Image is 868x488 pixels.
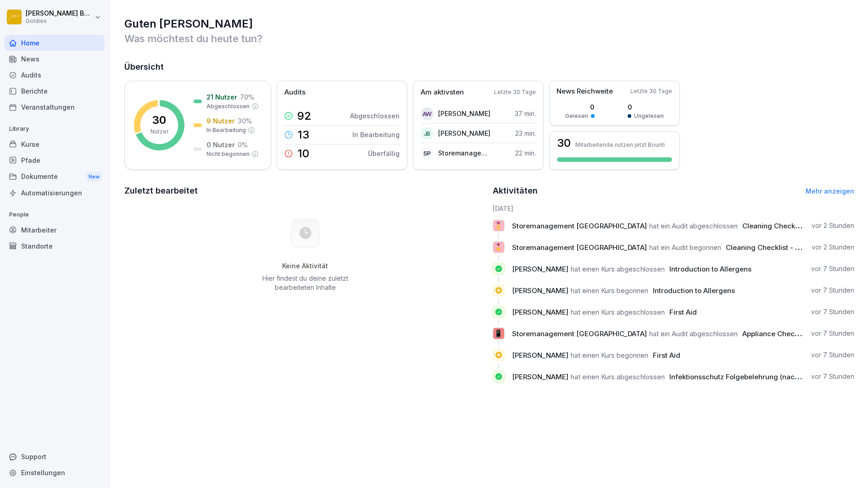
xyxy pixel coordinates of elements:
[5,168,105,185] a: DokumenteNew
[811,350,854,360] p: vor 7 Stunden
[238,140,248,150] p: 0 %
[297,111,312,122] p: 92
[565,102,595,112] p: 0
[557,138,571,149] h3: 30
[649,243,721,252] span: hat ein Audit begonnen
[150,128,168,136] p: Nutzer
[512,265,568,273] span: [PERSON_NAME]
[124,17,854,31] h1: Guten [PERSON_NAME]
[421,127,434,140] div: JB
[630,87,672,95] p: Letzte 30 Tage
[5,136,105,152] a: Kurse
[421,147,434,160] div: SP
[571,351,648,360] span: hat einen Kurs begonnen
[5,185,105,201] a: Automatisierungen
[5,152,105,168] a: Pfade
[206,92,237,102] p: 21 Nutzer
[515,128,536,138] p: 23 min.
[86,172,102,182] div: New
[5,122,105,136] p: Library
[206,150,250,158] p: Nicht begonnen
[512,222,647,230] span: Storemanagement [GEOGRAPHIC_DATA]
[438,148,491,158] p: Storemanagement [GEOGRAPHIC_DATA]
[259,262,351,270] h5: Keine Aktivität
[284,87,306,98] p: Audits
[493,184,538,197] h2: Aktivitäten
[512,351,568,360] span: [PERSON_NAME]
[649,329,738,338] span: hat ein Audit abgeschlossen
[26,18,93,24] p: Goldies
[811,372,854,381] p: vor 7 Stunden
[152,115,166,126] p: 30
[653,286,735,295] span: Introduction to Allergens
[297,148,309,159] p: 10
[5,449,105,465] div: Support
[812,221,854,230] p: vor 2 Stunden
[124,184,486,197] h2: Zuletzt bearbeitet
[494,88,536,96] p: Letzte 30 Tage
[5,222,105,238] a: Mitarbeiter
[5,51,105,67] a: News
[350,111,400,121] p: Abgeschlossen
[649,222,738,230] span: hat ein Audit abgeschlossen
[494,327,503,340] p: 📱
[26,10,93,17] p: [PERSON_NAME] Buhren
[512,372,568,381] span: [PERSON_NAME]
[438,128,490,138] p: [PERSON_NAME]
[628,102,664,112] p: 0
[240,92,254,102] p: 70 %
[124,61,854,73] h2: Übersicht
[5,83,105,99] a: Berichte
[5,168,105,185] div: Dokumente
[259,274,351,292] p: Hier findest du deine zuletzt bearbeiteten Inhalte
[5,238,105,254] a: Standorte
[515,109,536,118] p: 37 min.
[352,130,400,139] p: In Bearbeitung
[421,107,434,120] div: AW
[742,329,808,338] span: Appliance Checklist
[512,243,647,252] span: Storemanagement [GEOGRAPHIC_DATA]
[556,86,613,97] p: News Reichweite
[811,307,854,316] p: vor 7 Stunden
[238,116,252,126] p: 30 %
[571,372,665,381] span: hat einen Kurs abgeschlossen
[571,286,648,295] span: hat einen Kurs begonnen
[421,87,464,98] p: Am aktivsten
[5,99,105,115] a: Veranstaltungen
[634,112,664,120] p: Ungelesen
[812,243,854,252] p: vor 2 Stunden
[206,126,246,134] p: In Bearbeitung
[5,67,105,83] a: Audits
[653,351,680,360] span: First Aid
[5,207,105,222] p: People
[811,286,854,295] p: vor 7 Stunden
[512,308,568,316] span: [PERSON_NAME]
[571,265,665,273] span: hat einen Kurs abgeschlossen
[565,112,588,120] p: Gelesen
[5,35,105,51] a: Home
[297,129,309,140] p: 13
[438,109,490,118] p: [PERSON_NAME]
[575,141,665,148] p: Mitarbeitende nutzen jetzt Bounti
[811,264,854,273] p: vor 7 Stunden
[5,465,105,481] a: Einstellungen
[811,329,854,338] p: vor 7 Stunden
[669,372,832,381] span: Infektionsschutz Folgebelehrung (nach §43 IfSG)
[512,286,568,295] span: [PERSON_NAME]
[515,148,536,158] p: 22 min.
[494,241,503,254] p: 🎖️
[669,265,751,273] span: Introduction to Allergens
[512,329,647,338] span: Storemanagement [GEOGRAPHIC_DATA]
[493,204,855,213] h6: [DATE]
[726,243,867,252] span: Cleaning Checklist - Toilet and Guest Area
[124,31,854,46] p: Was möchtest du heute tun?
